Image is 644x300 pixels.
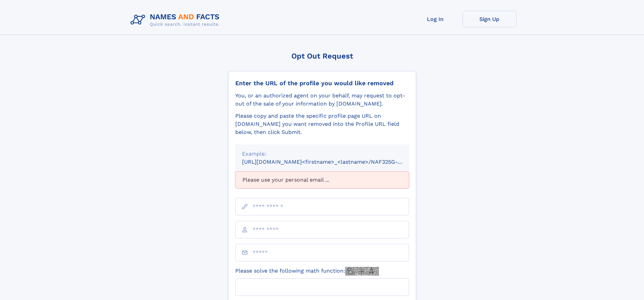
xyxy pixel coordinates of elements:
div: Enter the URL of the profile you would like removed [235,79,409,87]
div: Example: [242,150,402,158]
small: [URL][DOMAIN_NAME]<firstname>_<lastname>/NAF325G-xxxxxxxx [242,159,422,165]
a: Log In [408,11,462,27]
label: Please solve the following math function: [235,267,379,276]
div: You, or an authorized agent on your behalf, may request to opt-out of the sale of your informatio... [235,92,409,108]
div: Opt Out Request [228,52,416,60]
div: Please use your personal email ... [235,171,409,188]
div: Please copy and paste the specific profile page URL on [DOMAIN_NAME] you want removed into the Pr... [235,112,409,136]
img: Logo Names and Facts [128,11,225,29]
a: Sign Up [462,11,517,27]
